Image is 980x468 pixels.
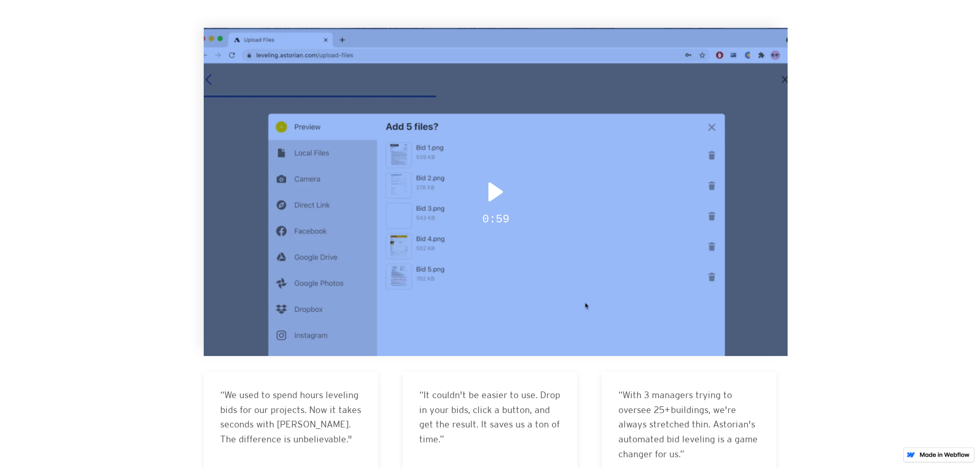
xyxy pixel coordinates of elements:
[419,388,561,447] p: “It couldn't be easier to use. Drop in your bids, click a button, and get the result. It saves us...
[618,388,760,462] p: “With 3 managers trying to oversee 25+ buildings, we're always stretched thin. Astorian's automat...
[463,171,528,213] div: Play
[204,214,788,226] div: 0:59
[919,452,970,457] img: Made in Webflow
[220,388,362,447] p: “We used to spend hours leveling bids for our projects. Now it takes seconds with [PERSON_NAME]. ...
